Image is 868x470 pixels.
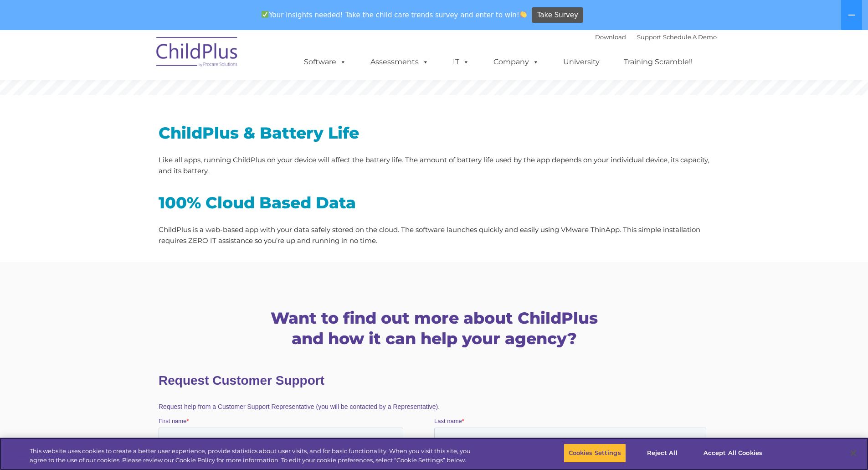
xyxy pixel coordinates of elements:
span: Your insights needed! Take the child care trends survey and enter to win! [258,6,531,24]
font: | [595,33,717,41]
a: Software [295,53,355,71]
img: ✅ [262,11,268,18]
a: Company [484,53,548,71]
span: Take Survey [537,7,578,23]
img: 👏 [520,11,527,18]
button: Accept All Cookies [699,444,767,463]
a: Schedule A Demo [663,33,717,41]
a: IT [444,53,478,71]
img: ChildPlus by Procare Solutions [152,31,243,76]
h2: ChildPlus & Battery Life [159,123,710,143]
button: Reject All [634,444,691,463]
p: ChildPlus is a web-based app with your data safely stored on the cloud. The software launches qui... [159,224,710,246]
span: Want to find out more about ChildPlus and how it can help your agency? [271,308,598,348]
span: Last name [276,53,303,60]
span: Phone number [276,90,314,97]
a: Download [595,33,626,41]
a: Support [637,33,661,41]
a: Training Scramble!! [615,53,702,71]
a: Take Survey [532,7,583,23]
button: Cookies Settings [564,444,626,463]
button: Close [843,443,863,463]
a: Assessments [361,53,438,71]
a: University [554,53,609,71]
p: Like all apps, running ChildPlus on your device will affect the battery life. The amount of batte... [159,155,710,176]
h2: 100% Cloud Based Data [159,192,710,213]
div: This website uses cookies to create a better user experience, provide statistics about user visit... [30,447,478,465]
